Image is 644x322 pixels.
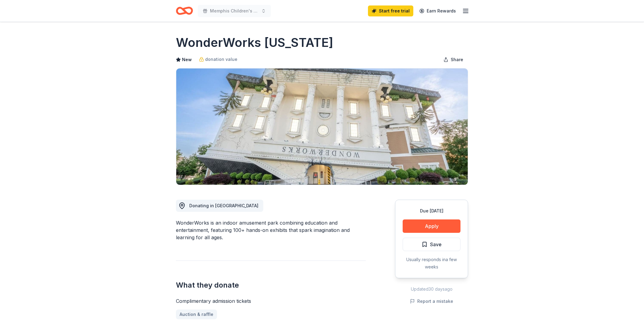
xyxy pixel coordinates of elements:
[182,56,192,63] span: New
[198,5,271,17] button: Memphis Children's Business Fair
[403,238,460,251] button: Save
[176,280,366,290] h2: What they donate
[210,7,259,15] span: Memphis Children's Business Fair
[176,310,217,319] a: Auction & raffle
[410,298,453,305] button: Report a mistake
[189,203,258,208] span: Donating in [GEOGRAPHIC_DATA]
[451,56,463,63] span: Share
[403,207,460,215] div: Due [DATE]
[176,4,193,18] a: Home
[395,285,468,293] div: Updated 30 days ago
[403,256,460,271] div: Usually responds in a few weeks
[368,5,413,16] a: Start free trial
[416,5,460,16] a: Earn Rewards
[176,68,468,185] img: Image for WonderWorks Tennessee
[176,219,366,241] div: WonderWorks is an indoor amusement park combining education and entertainment, featuring 100+ han...
[199,56,237,63] a: donation value
[176,297,366,305] div: Complimentary admission tickets
[205,56,237,63] span: donation value
[430,240,442,248] span: Save
[439,54,468,66] button: Share
[403,219,460,233] button: Apply
[176,34,333,51] h1: WonderWorks [US_STATE]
